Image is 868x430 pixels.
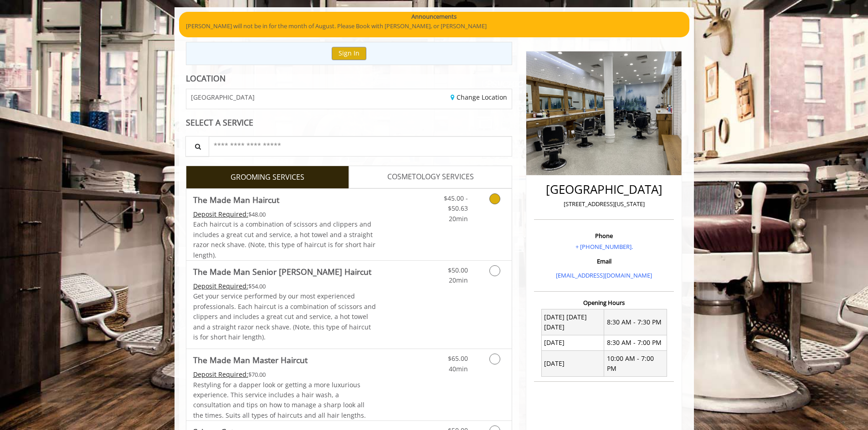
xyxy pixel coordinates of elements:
[449,364,468,373] span: 40min
[449,276,468,284] span: 20min
[193,193,279,206] b: The Made Man Haircut
[451,93,507,101] a: Change Location
[556,271,652,279] a: [EMAIL_ADDRESS][DOMAIN_NAME]
[193,291,376,342] p: Get your service performed by our most experienced professionals. Each haircut is a combination o...
[575,243,633,251] a: + [PHONE_NUMBER].
[193,380,366,420] span: Restyling for a dapper look or getting a more luxurious experience. This service includes a hair ...
[411,12,457,21] b: Announcements
[448,354,468,363] span: $65.00
[536,183,672,196] h2: [GEOGRAPHIC_DATA]
[193,369,376,379] div: $70.00
[193,354,308,366] b: The Made Man Master Haircut
[231,172,304,183] span: GROOMING SERVICES
[449,214,468,223] span: 20min
[604,309,667,335] td: 8:30 AM - 7:30 PM
[185,136,209,157] button: Service Search
[193,282,248,290] span: This service needs some Advance to be paid before we block your appointment
[186,73,226,84] b: LOCATION
[186,118,513,127] div: SELECT A SERVICE
[604,351,667,377] td: 10:00 AM - 7:00 PM
[332,47,366,60] button: Sign In
[193,209,376,219] div: $48.00
[448,266,468,274] span: $50.00
[193,265,371,278] b: The Made Man Senior [PERSON_NAME] Haircut
[193,210,248,218] span: This service needs some Advance to be paid before we block your appointment
[191,94,255,101] span: [GEOGRAPHIC_DATA]
[193,281,376,291] div: $54.00
[193,220,375,259] span: Each haircut is a combination of scissors and clippers and includes a great cut and service, a ho...
[387,171,474,183] span: COSMETOLOGY SERVICES
[604,335,667,350] td: 8:30 AM - 7:00 PM
[536,233,672,239] h3: Phone
[536,199,672,209] p: [STREET_ADDRESS][US_STATE]
[541,309,604,335] td: [DATE] [DATE] [DATE]
[536,258,672,264] h3: Email
[534,299,674,306] h3: Opening Hours
[186,21,683,31] p: [PERSON_NAME] will not be in for the month of August. Please Book with [PERSON_NAME], or [PERSON_...
[444,194,468,212] span: $45.00 - $50.63
[541,351,604,377] td: [DATE]
[541,335,604,350] td: [DATE]
[193,370,248,379] span: This service needs some Advance to be paid before we block your appointment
